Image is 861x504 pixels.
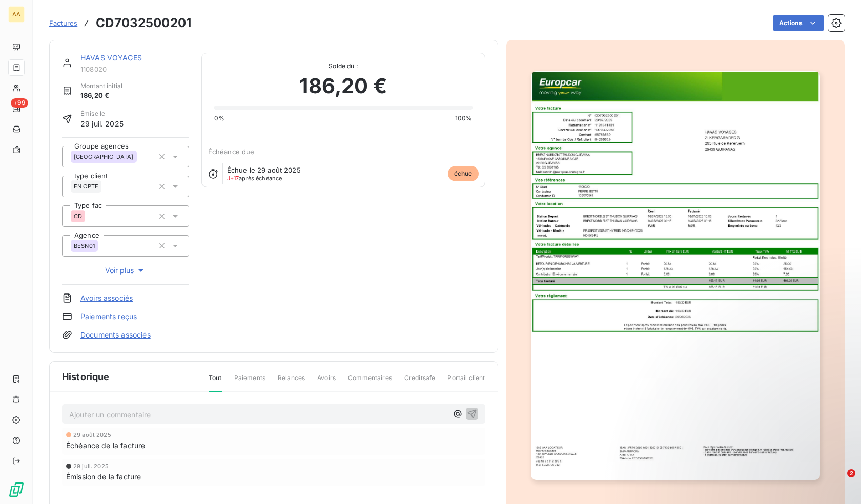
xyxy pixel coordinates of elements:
h3: CD7032500201 [96,14,191,32]
span: 29 août 2025 [73,432,111,438]
iframe: Intercom notifications message [656,405,861,476]
span: +99 [11,98,28,108]
img: invoice_thumbnail [531,71,820,479]
span: Creditsafe [404,373,436,391]
span: Échue le 29 août 2025 [227,166,301,174]
a: Factures [49,18,77,28]
a: Paiements reçus [80,311,137,322]
span: 29 juil. 2025 [80,118,124,129]
span: Relances [278,373,305,391]
a: HAVAS VOYAGES [80,53,142,62]
img: Logo LeanPay [8,481,25,498]
iframe: Intercom live chat [826,469,851,494]
span: Solde dû : [214,61,473,71]
span: après échéance [227,175,282,181]
span: BESN01 [74,243,95,249]
div: AA [8,6,25,23]
span: EN CPTE [74,183,98,190]
span: 186,20 € [299,71,386,101]
span: 29 juil. 2025 [73,463,109,469]
span: 0% [214,114,224,123]
button: Voir plus [62,265,189,276]
span: Portail client [447,373,485,391]
span: Voir plus [105,265,146,276]
a: Documents associés [80,330,151,340]
span: Montant initial [80,81,122,91]
span: [GEOGRAPHIC_DATA] [74,154,134,160]
span: échue [448,166,479,181]
span: Tout [209,373,222,392]
span: J+17 [227,175,239,182]
span: Paiements [234,373,265,391]
span: Commentaires [348,373,392,391]
span: Émission de la facture [66,471,141,482]
span: 2 [847,469,855,477]
span: Échéance de la facture [66,440,145,451]
span: 100% [455,114,473,123]
span: Émise le [80,109,124,118]
button: Actions [773,15,824,31]
span: Historique [62,370,110,384]
span: Factures [49,19,77,27]
span: Échéance due [208,148,255,156]
span: 1108020 [80,65,189,73]
a: Avoirs associés [80,293,133,303]
span: CD [74,213,82,219]
span: 186,20 € [80,91,122,101]
span: Avoirs [317,373,336,391]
